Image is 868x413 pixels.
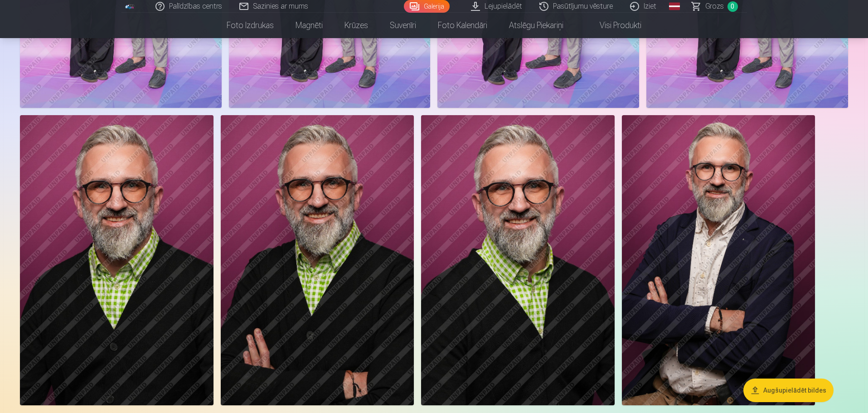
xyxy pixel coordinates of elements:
[379,13,427,38] a: Suvenīri
[285,13,334,38] a: Magnēti
[727,1,738,12] span: 0
[125,4,135,9] img: /fa1
[427,13,498,38] a: Foto kalendāri
[334,13,379,38] a: Krūzes
[498,13,574,38] a: Atslēgu piekariņi
[743,379,834,402] button: Augšupielādēt bildes
[705,1,724,12] span: Grozs
[574,13,652,38] a: Visi produkti
[216,13,285,38] a: Foto izdrukas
